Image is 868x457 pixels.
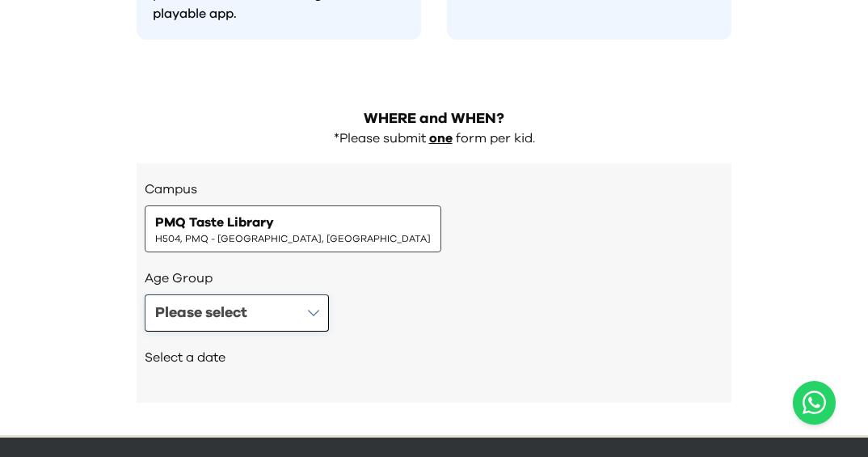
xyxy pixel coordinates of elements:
p: one [429,130,453,147]
h3: Age Group [145,269,723,288]
h2: Select a date [145,348,723,367]
h3: Campus [145,180,723,199]
button: Please select [145,294,329,332]
div: *Please submit form per kid. [137,130,731,147]
button: Open WhatsApp chat [793,381,836,425]
span: H504, PMQ - [GEOGRAPHIC_DATA], [GEOGRAPHIC_DATA] [155,232,431,245]
a: Chat with us on WhatsApp [793,381,836,425]
div: Please select [155,302,247,324]
h2: WHERE and WHEN? [137,108,731,130]
span: PMQ Taste Library [155,213,274,232]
